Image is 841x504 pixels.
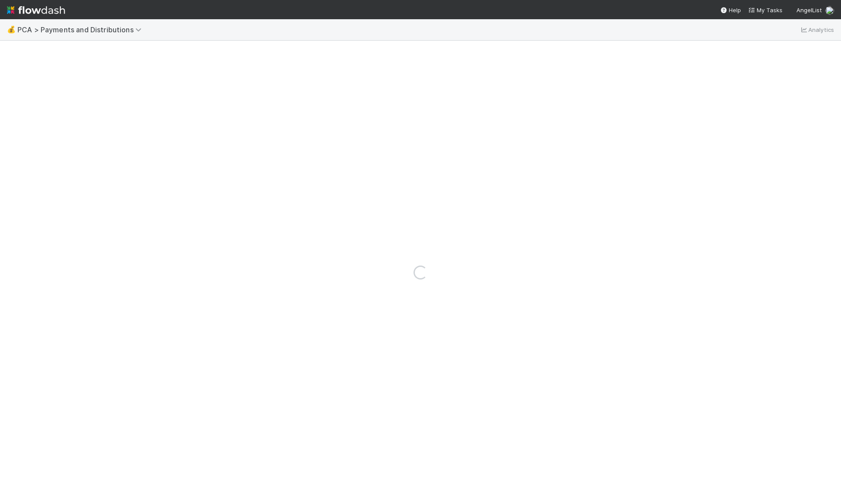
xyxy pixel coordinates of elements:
[800,24,834,35] a: Analytics
[825,6,834,15] img: avatar_55a2f090-1307-4765-93b4-f04da16234ba.png
[748,7,782,14] span: My Tasks
[796,7,822,14] span: AngelList
[748,6,782,14] a: My Tasks
[7,26,16,33] span: 💰
[720,6,741,14] div: Help
[17,25,146,34] span: PCA > Payments and Distributions
[7,3,65,17] img: logo-inverted-e16ddd16eac7371096b0.svg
